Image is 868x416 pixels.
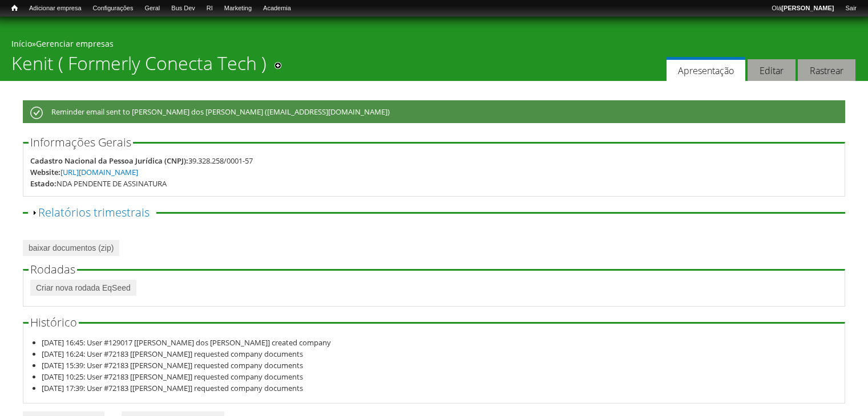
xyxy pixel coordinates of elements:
[748,59,796,81] a: Editar
[23,240,119,256] a: baixar documentos (zip)
[36,38,114,49] a: Gerenciar empresas
[30,134,131,150] span: Informações Gerais
[42,371,838,382] li: [DATE] 10:25: User #72183 [[PERSON_NAME]] requested company documents
[42,382,838,394] li: [DATE] 17:39: User #72183 [[PERSON_NAME]] requested company documents
[257,3,297,14] a: Academia
[781,5,834,11] strong: [PERSON_NAME]
[87,3,139,14] a: Configurações
[23,3,87,14] a: Adicionar empresa
[165,3,201,14] a: Bus Dev
[38,205,150,220] a: Relatórios trimestrais
[11,38,857,52] div: »
[30,166,60,178] div: Website:
[42,348,838,360] li: [DATE] 16:24: User #72183 [[PERSON_NAME]] requested company documents
[30,315,77,330] span: Histórico
[219,3,257,14] a: Marketing
[201,3,219,14] a: RI
[766,3,839,14] a: Olá[PERSON_NAME]
[60,167,138,177] a: [URL][DOMAIN_NAME]
[42,360,838,371] li: [DATE] 15:39: User #72183 [[PERSON_NAME]] requested company documents
[839,3,862,14] a: Sair
[667,57,745,81] a: Apresentação
[30,178,56,189] div: Estado:
[30,280,136,296] a: Criar nova rodada EqSeed
[798,59,855,81] a: Rastrear
[139,3,165,14] a: Geral
[6,3,23,14] a: Início
[30,155,188,166] div: Cadastro Nacional da Pessoa Jurídica (CNPJ):
[30,262,75,277] span: Rodadas
[188,155,253,166] div: 39.328.258/0001-57
[42,337,838,348] li: [DATE] 16:45: User #129017 [[PERSON_NAME] dos [PERSON_NAME]] created company
[11,52,267,81] h1: Kenit ( Formerly Conecta Tech )
[11,4,18,12] span: Início
[23,100,845,123] div: Reminder email sent to [PERSON_NAME] dos [PERSON_NAME] ([EMAIL_ADDRESS][DOMAIN_NAME])
[56,178,167,189] div: NDA PENDENTE DE ASSINATURA
[11,38,32,49] a: Início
